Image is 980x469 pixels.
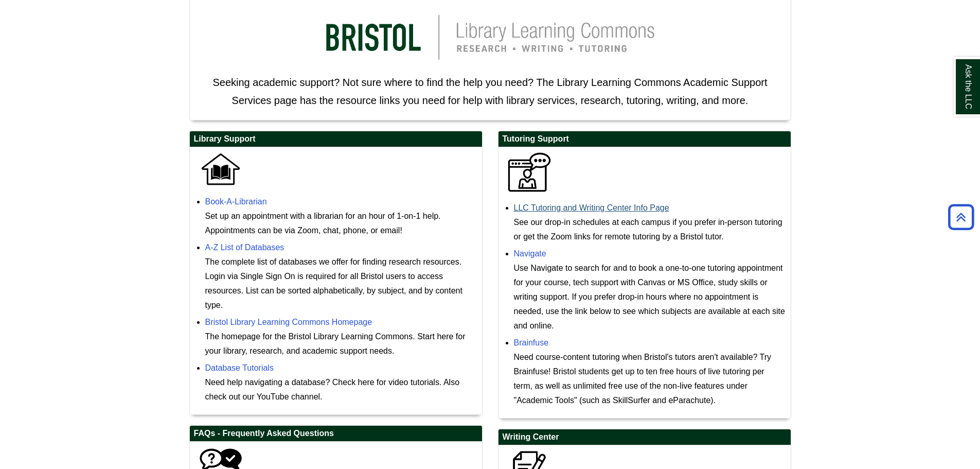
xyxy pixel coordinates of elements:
a: Brainfuse [514,338,549,347]
a: Database Tutorials [205,363,274,372]
div: See our drop-in schedules at each campus if you prefer in-person tutoring or get the Zoom links f... [514,215,786,244]
div: Use Navigate to search for and to book a one-to-one tutoring appointment for your course, tech su... [514,261,786,333]
a: LLC Tutoring and Writing Center Info Page [514,203,669,212]
h2: Tutoring Support [498,131,791,147]
div: Set up an appointment with a librarian for an hour of 1-on-1 help. Appointments can be via Zoom, ... [205,209,477,238]
a: Book-A-Librarian [205,197,267,206]
img: llc logo [310,1,670,74]
a: Bristol Library Learning Commons Homepage [205,318,372,326]
h2: FAQs - Frequently Asked Questions [190,426,482,442]
div: The homepage for the Bristol Library Learning Commons. Start here for your library, research, and... [205,329,477,358]
div: Need course-content tutoring when Bristol's tutors aren't available? Try Brainfuse! Bristol stude... [514,350,786,408]
div: Need help navigating a database? Check here for video tutorials. Also check out our YouTube channel. [205,375,477,404]
a: Navigate [514,249,546,258]
a: Back to Top [945,210,977,224]
span: Seeking academic support? Not sure where to find the help you need? The Library Learning Commons ... [212,77,767,106]
h2: Library Support [190,131,482,147]
div: The complete list of databases we offer for finding research resources. Login via Single Sign On ... [205,255,477,312]
a: A-Z List of Databases [205,243,284,252]
h2: Writing Center [498,429,791,445]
